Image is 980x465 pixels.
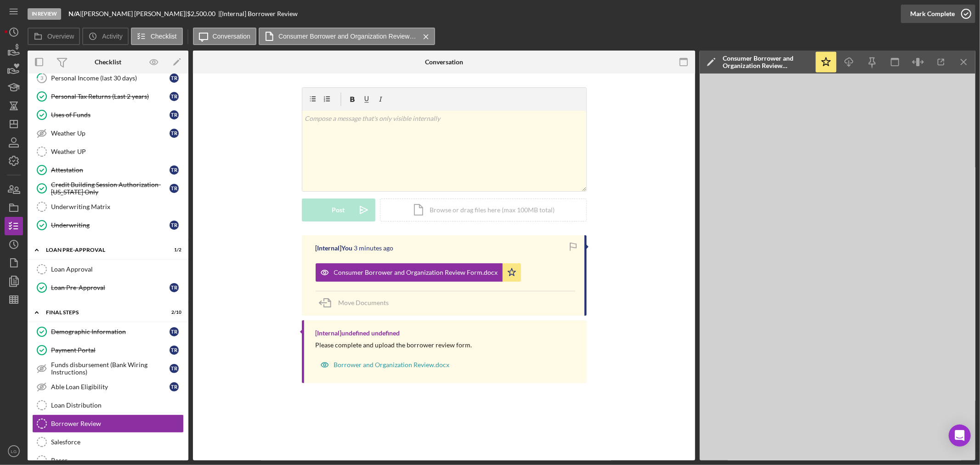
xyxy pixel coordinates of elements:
a: Able Loan Eligibilitytr [32,378,184,396]
label: Consumer Borrower and Organization Review Form.docx [278,33,416,40]
div: Post [332,198,345,221]
div: Loan Approval [51,266,183,273]
div: Conversation [425,58,463,66]
div: t r [170,382,179,391]
div: Underwriting [51,221,170,229]
a: 3Personal Income (last 30 days)tr [32,69,184,87]
div: Borrower Review [51,420,183,427]
div: Uses of Funds [51,111,170,119]
div: Checklist [95,58,121,66]
div: 2 / 10 [165,310,181,315]
a: Loan Approval [32,260,184,278]
a: Credit Building Session Authorization- [US_STATE] Onlytr [32,179,184,198]
div: Mark Complete [910,5,955,23]
a: Loan Distribution [32,396,184,414]
div: [Internal] undefined undefined [316,329,400,337]
div: Borrower and Organization Review.docx [334,361,450,369]
div: Personal Tax Returns (Last 2 years) [51,93,170,100]
div: Payment Portal [51,346,170,354]
a: Attestationtr [32,161,184,179]
div: In Review [28,8,61,20]
time: 2025-08-15 18:36 [354,244,394,252]
div: t r [170,74,179,83]
div: t r [170,129,179,138]
div: Underwriting Matrix [51,203,183,210]
div: t r [170,184,179,193]
button: Activity [82,28,128,45]
div: Pacer [51,457,183,464]
label: Conversation [213,33,251,40]
div: FINAL STEPS [46,310,159,315]
div: Weather UP [51,148,183,155]
button: Conversation [193,28,257,45]
a: Underwritingtr [32,216,184,234]
a: Loan Pre-Approvaltr [32,278,184,297]
div: t r [170,346,179,355]
label: Checklist [151,33,177,40]
div: t r [170,165,179,175]
b: N/A [68,10,80,17]
div: | [Internal] Borrower Review [218,10,298,17]
div: Able Loan Eligibility [51,383,170,391]
div: Demographic Information [51,328,170,335]
a: Personal Tax Returns (Last 2 years)tr [32,87,184,106]
div: Attestation [51,166,170,174]
div: Salesforce [51,438,183,446]
button: Borrower and Organization Review.docx [316,356,454,374]
div: $2,500.00 [187,10,218,17]
button: Checklist [131,28,183,45]
a: Demographic Informationtr [32,323,184,341]
div: 1 / 2 [165,247,181,253]
div: Open Intercom Messenger [949,425,971,447]
a: Borrower Review [32,414,184,433]
div: t r [170,364,179,373]
button: Mark Complete [901,5,975,23]
a: Weather Uptr [32,124,184,142]
div: [PERSON_NAME] [PERSON_NAME] | [82,10,187,17]
a: Payment Portaltr [32,341,184,359]
text: LG [11,449,17,454]
div: t r [170,110,179,119]
div: t r [170,92,179,101]
tspan: 3 [40,75,43,81]
div: t r [170,283,179,292]
button: Consumer Borrower and Organization Review Form.docx [259,28,435,45]
button: Move Documents [316,291,398,314]
div: Personal Income (last 30 days) [51,74,170,82]
label: Overview [47,33,74,40]
a: Weather UP [32,142,184,161]
button: Consumer Borrower and Organization Review Form.docx [316,263,521,282]
button: Overview [28,28,80,45]
div: Loan Pre-Approval [51,284,170,291]
button: Post [302,198,375,221]
div: | [68,10,82,17]
span: Move Documents [339,299,389,306]
a: Salesforce [32,433,184,451]
a: Funds disbursement (Bank Wiring Instructions)tr [32,359,184,378]
a: Uses of Fundstr [32,106,184,124]
div: Credit Building Session Authorization- [US_STATE] Only [51,181,170,196]
div: Loan Distribution [51,402,183,409]
div: Consumer Borrower and Organization Review Form.docx [723,55,810,69]
label: Activity [102,33,122,40]
div: Please complete and upload the borrower review form. [316,341,472,349]
div: Weather Up [51,130,170,137]
div: t r [170,221,179,230]
div: Funds disbursement (Bank Wiring Instructions) [51,361,170,376]
div: Consumer Borrower and Organization Review Form.docx [334,269,498,276]
div: [Internal] You [316,244,353,252]
a: Underwriting Matrix [32,198,184,216]
iframe: Document Preview [700,74,975,460]
div: Loan Pre-Approval [46,247,159,253]
div: t r [170,327,179,336]
button: LG [5,442,23,460]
